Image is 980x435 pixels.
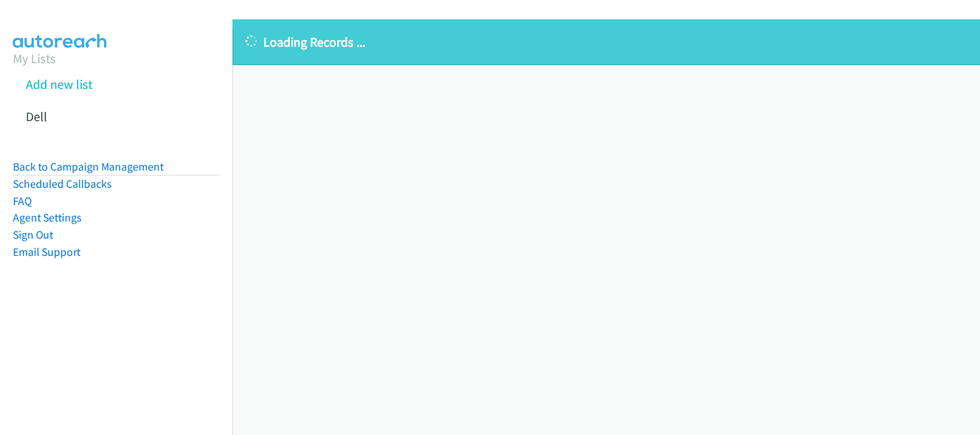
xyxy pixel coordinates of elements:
[26,108,47,125] a: Dell
[13,160,164,173] a: Back to Campaign Management
[13,194,32,208] a: FAQ
[13,245,80,259] a: Email Support
[13,211,82,224] a: Agent Settings
[245,32,967,52] p: Loading Records ...
[26,76,93,92] a: Add new list
[13,177,112,191] a: Scheduled Callbacks
[13,50,56,67] a: My Lists
[13,228,53,242] a: Sign Out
